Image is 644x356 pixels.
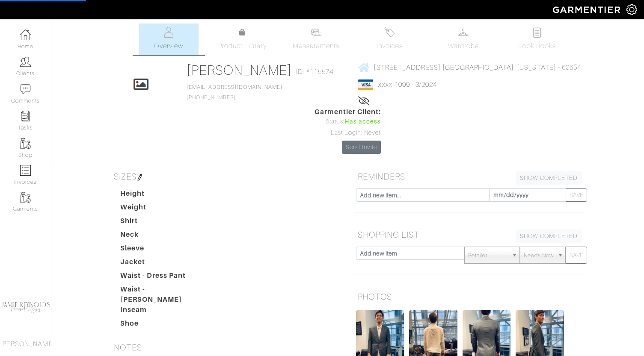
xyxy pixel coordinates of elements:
[114,318,211,332] dt: Shoe
[114,188,211,202] dt: Height
[354,168,585,185] h5: REMINDERS
[458,27,469,38] img: wardrobe-487a4870c1b7c33e795ec22d11cfc2ed9d08956e64fb3008fe2437562e282088.svg
[566,247,587,264] button: SAVE
[531,27,542,38] img: todo-9ac3debb85659649dc8f770b8b6100bb5dab4b48dedcbae339e5042a72dfd3cc.svg
[315,117,381,127] div: Status:
[433,24,493,55] a: Wardrobe
[110,339,341,356] h5: NOTES
[212,27,272,51] a: Product Library
[154,41,183,51] span: Overview
[114,284,211,305] dt: Waist - [PERSON_NAME]
[342,141,381,154] a: Send Invite
[315,107,381,117] span: Garmentier Client:
[507,24,567,55] a: Look Books
[448,41,479,51] span: Wardrobe
[218,41,267,51] span: Product Library
[20,165,31,176] img: orders-icon-0abe47150d42831381b5fb84f609e132dff9fe21cb692f30cb5eec754e2cba89.png
[187,84,282,90] a: [EMAIL_ADDRESS][DOMAIN_NAME]
[516,229,582,243] a: SHOW COMPLETED
[468,247,508,264] span: Retailer
[377,41,403,51] span: Invoices
[114,202,211,216] dt: Weight
[358,62,581,73] a: [STREET_ADDRESS] [GEOGRAPHIC_DATA], [US_STATE] - 60654
[356,188,490,202] input: Add new item...
[296,67,333,77] span: ID: #115574
[114,216,211,229] dt: Shirt
[114,305,211,318] dt: Inseam
[114,243,211,257] dt: Sleeve
[114,271,211,284] dt: Waist - Dress Pant
[524,247,554,264] span: Needs Now
[378,81,437,88] a: xxxx-1099 - 3/2024
[358,79,373,90] img: visa-934b35602734be37eb7d5d7e5dbcd2044c359bf20a24dc3361ca3fa54326a8a7.png
[344,117,381,127] span: Has access
[626,4,637,15] img: gear-icon-white-bd11855cb880d31180b6d7d6211b90ccbf57a29d726f0c71d8c61bd08dd39cc2.png
[354,288,585,305] h5: PHOTOS
[20,29,31,40] img: dashboard-icon-dbcd8f5a0b271acd01030246c82b418ddd0df26cd7fceb0bd07c9910d44c42f6.png
[356,247,465,260] input: Add new item
[20,192,31,203] img: garments-icon-b7da505a4dc4fd61783c78ac3ca0ef83fa9d6f193b1c9dc38574b1d14d53ca28.png
[374,64,581,71] span: [STREET_ADDRESS] [GEOGRAPHIC_DATA], [US_STATE] - 60654
[518,41,556,51] span: Look Books
[114,257,211,271] dt: Jacket
[354,226,585,243] h5: SHOPPING LIST
[137,174,143,181] img: pen-cf24a1663064a2ec1b9c1bd2387e9de7a2fa800b781884d57f21acf72779bad2.png
[20,84,31,94] img: comment-icon-a0a6a9ef722e966f86d9cbdc48e553b5cf19dbc54f86b18d962a5391bc8f6eb6.png
[163,27,174,38] img: basicinfo-40fd8af6dae0f16599ec9e87c0ef1c0a1fdea2edbe929e3d69a839185d80c458.svg
[20,111,31,121] img: reminder-icon-8004d30b9f0a5d33ae49ab947aed9ed385cf756f9e5892f1edd6e32f2345188e.png
[139,24,199,55] a: Overview
[114,229,211,243] dt: Neck
[110,168,341,185] h5: SIZES
[311,27,321,38] img: measurements-466bbee1fd09ba9460f595b01e5d73f9e2bff037440d3c8f018324cb6cdf7a4a.svg
[20,138,31,149] img: garments-icon-b7da505a4dc4fd61783c78ac3ca0ef83fa9d6f193b1c9dc38574b1d14d53ca28.png
[315,128,381,138] div: Last Login: Never
[516,171,582,185] a: SHOW COMPLETED
[384,27,395,38] img: orders-27d20c2124de7fd6de4e0e44c1d41de31381a507db9b33961299e4e07d508b8c.svg
[293,41,339,51] span: Measurements
[360,24,420,55] a: Invoices
[187,84,282,100] span: [PHONE_NUMBER]
[549,2,626,17] img: garmentier-logo-header-white-b43fb05a5012e4ada735d5af1a66efaba907eab6374d6393d1fbf88cb4ef424d.png
[187,62,292,78] a: [PERSON_NAME]
[566,188,587,202] button: SAVE
[286,24,346,55] a: Measurements
[20,56,31,67] img: clients-icon-6bae9207a08558b7cb47a8932f037763ab4055f8c8b6bfacd5dc20c3e0201464.png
